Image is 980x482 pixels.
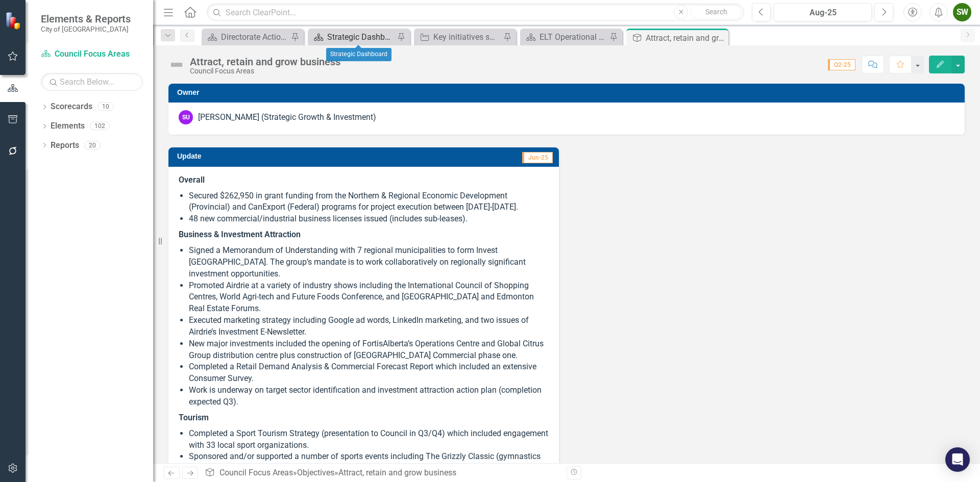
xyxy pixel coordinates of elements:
a: Council Focus Areas [41,48,143,60]
strong: Overall [179,175,205,185]
a: Elements [51,120,85,132]
div: Key initiatives supporting Council's focus areas [433,31,501,43]
button: SW [953,3,971,21]
div: Strategic Dashboard [326,48,391,61]
span: Search [705,8,727,16]
li: Completed a Retail Demand Analysis & Commercial Forecast Report which included an extensive Consu... [189,361,549,385]
li: 48 new commercial/industrial business licenses issued (includes sub-leases). [189,213,549,225]
img: ClearPoint Strategy [5,12,23,30]
button: Aug-25 [774,3,872,21]
div: » » [205,467,559,479]
div: Directorate Action Plan [221,31,288,43]
div: Open Intercom Messenger [945,447,970,472]
a: ELT Operational Plan [523,31,607,43]
a: Directorate Action Plan [204,31,288,43]
div: 10 [97,103,114,111]
li: Completed a Sport Tourism Strategy (presentation to Council in Q3/Q4) which included engagement w... [189,428,549,451]
input: Search Below... [41,73,143,91]
div: [PERSON_NAME] (Strategic Growth & Investment) [198,112,376,123]
li: New major investments included the opening of FortisAlberta’s Operations Centre and Global Citrus... [189,338,549,362]
div: SU [179,110,193,124]
div: 20 [84,141,101,149]
span: Q2-25 [828,59,855,70]
button: Search [691,5,742,19]
strong: Business & Investment Attraction [179,230,301,239]
img: Not Defined [168,57,185,73]
div: ELT Operational Plan [540,31,607,43]
span: Elements & Reports [41,13,131,25]
div: Attract, retain and grow business [338,468,456,477]
h3: Update [177,153,340,160]
a: Scorecards [51,101,92,113]
span: Jun-25 [522,152,553,163]
h3: Owner [177,89,960,96]
a: Strategic Dashboard [310,31,395,43]
div: Strategic Dashboard [327,31,395,43]
li: Signed a Memorandum of Understanding with 7 regional municipalities to form Invest [GEOGRAPHIC_DA... [189,245,549,280]
a: Objectives [297,468,334,477]
div: Aug-25 [777,7,868,19]
li: Promoted Airdrie at a variety of industry shows including the International Council of Shopping C... [189,280,549,315]
div: 102 [90,122,110,131]
a: Council Focus Areas [219,468,293,477]
li: Secured $262,950 in grant funding from the Northern & Regional Economic Development (Provincial) ... [189,190,549,214]
div: Council Focus Areas [190,67,340,75]
a: Reports [51,140,79,151]
li: Executed marketing strategy including Google ad words, LinkedIn marketing, and two issues of Aird... [189,315,549,338]
input: Search ClearPoint... [207,4,744,21]
small: City of [GEOGRAPHIC_DATA] [41,25,131,33]
div: Attract, retain and grow business [646,32,726,44]
a: Key initiatives supporting Council's focus areas [416,31,501,43]
li: Work is underway on target sector identification and investment attraction action plan (completio... [189,385,549,408]
div: Attract, retain and grow business [190,56,340,67]
strong: Tourism [179,413,209,422]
